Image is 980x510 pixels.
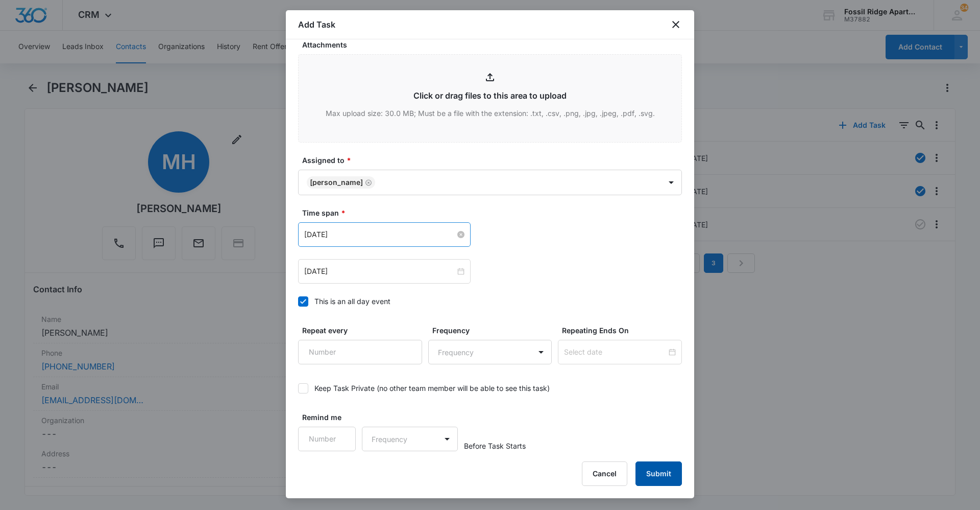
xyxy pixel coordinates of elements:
[432,325,556,336] label: Frequency
[302,207,686,218] label: Time span
[562,325,686,336] label: Repeating Ends On
[298,427,356,451] input: Number
[314,296,390,307] div: This is an all day event
[457,231,464,238] span: close-circle
[304,229,455,240] input: Oct 6, 2025
[582,461,627,486] button: Cancel
[304,266,455,277] input: Oct 10, 2025
[670,18,682,31] button: close
[363,179,372,186] div: Remove Leotis Johnson
[314,383,550,393] div: Keep Task Private (no other team member will be able to see this task)
[302,39,686,50] label: Attachments
[464,441,526,451] span: Before Task Starts
[298,18,335,31] h1: Add Task
[302,155,686,166] label: Assigned to
[635,461,682,486] button: Submit
[310,179,363,186] div: [PERSON_NAME]
[298,340,422,364] input: Number
[564,346,667,358] input: Select date
[302,412,360,423] label: Remind me
[302,325,426,336] label: Repeat every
